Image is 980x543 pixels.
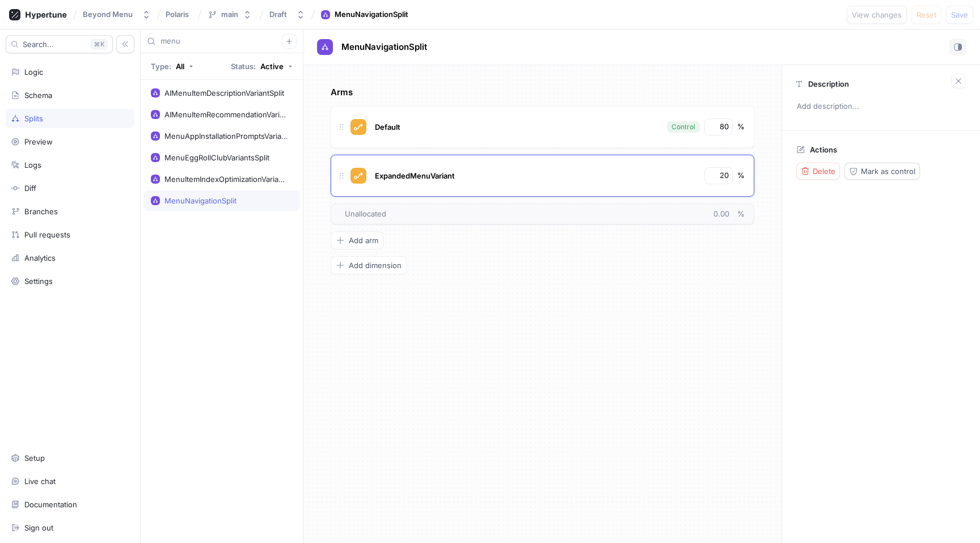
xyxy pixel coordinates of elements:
div: % [737,121,745,133]
span: ExpandedMenuVariant [375,171,455,180]
span: Save [951,11,968,18]
span: 0.00 [713,209,737,218]
button: Beyond Menu [78,5,155,24]
div: All [176,63,184,70]
p: Type: [151,63,171,70]
span: Add arm [349,237,378,244]
button: Add arm [331,231,383,249]
p: Status: [231,63,256,70]
div: Beyond Menu [83,10,133,19]
div: Schema [24,91,52,100]
div: MenuAppInstallationPromptsVariants [164,131,288,141]
div: % [737,170,745,181]
button: Mark as control [844,163,920,180]
div: Branches [24,207,58,216]
div: MenuNavigationSplit [335,9,408,20]
div: Control [671,122,695,132]
button: Delete [796,163,840,180]
button: Draft [265,5,310,24]
span: Unallocated [345,209,386,220]
div: K [90,39,108,50]
div: Splits [24,114,43,123]
span: Delete [813,168,835,175]
p: Description [808,79,849,88]
button: Reset [911,6,941,24]
p: Actions [810,145,837,154]
span: MenuNavigationSplit [341,43,427,52]
button: main [203,5,256,24]
span: View changes [852,11,902,18]
span: Reset [916,11,936,18]
div: Logic [24,67,43,77]
div: Diff [24,184,36,193]
span: % [737,209,745,218]
button: Status: Active [227,57,297,75]
div: MenuEggRollClubVariantsSplit [164,153,269,162]
div: AIMenuItemRecommendationVariantSplit [164,110,288,119]
button: Type: All [147,57,197,75]
a: Documentation [6,495,134,514]
div: MenuItemIndexOptimizationVariantsSplit [164,175,288,184]
div: Analytics [24,253,56,262]
div: Sign out [24,523,53,532]
span: Mark as control [861,168,915,175]
div: MenuNavigationSplit [164,196,236,205]
input: Search... [160,36,282,47]
button: Add dimension [331,256,407,274]
div: Active [260,63,284,70]
div: Logs [24,160,41,169]
span: Add dimension [349,262,402,269]
div: Draft [269,10,287,19]
div: Pull requests [24,230,70,239]
span: Search... [23,41,54,48]
div: Live chat [24,477,56,486]
div: Settings [24,277,53,286]
div: AIMenuItemDescriptionVariantSplit [164,88,284,97]
div: Setup [24,453,45,463]
button: View changes [847,6,907,24]
div: main [221,10,238,19]
p: Add description... [792,97,970,116]
span: Polaris [166,10,189,18]
button: Search...K [6,35,113,53]
div: Documentation [24,500,77,509]
span: Default [375,122,400,131]
div: Preview [24,137,53,146]
button: Save [946,6,973,24]
p: Arms [331,86,754,99]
